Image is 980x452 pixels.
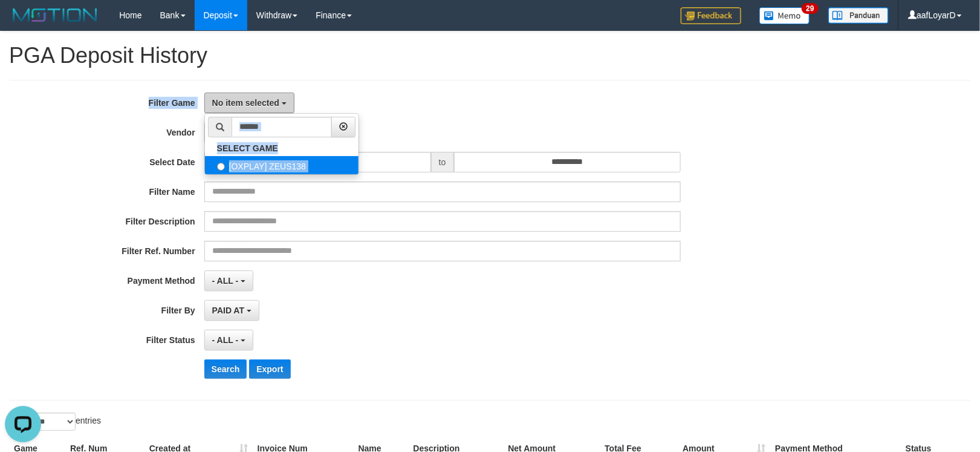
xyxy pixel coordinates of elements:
[30,413,76,431] select: Showentries
[217,143,278,153] b: SELECT GAME
[204,270,253,291] button: - ALL -
[212,306,244,315] span: PAID AT
[249,359,290,379] button: Export
[431,152,454,172] span: to
[212,335,239,345] span: - ALL -
[681,7,741,24] img: Feedback.jpg
[759,7,810,24] img: Button%20Memo.svg
[217,163,225,171] input: [OXPLAY] ZEUS138
[212,276,239,286] span: - ALL -
[9,6,101,24] img: MOTION_logo.png
[204,300,259,321] button: PAID AT
[9,413,101,431] label: Show entries
[204,93,294,113] button: No item selected
[212,98,279,108] span: No item selected
[828,7,889,24] img: panduan.png
[205,140,359,156] a: SELECT GAME
[802,3,818,14] span: 29
[9,44,971,68] h1: PGA Deposit History
[204,330,253,350] button: - ALL -
[5,5,41,41] button: Open LiveChat chat widget
[204,359,247,379] button: Search
[205,156,359,174] label: [OXPLAY] ZEUS138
